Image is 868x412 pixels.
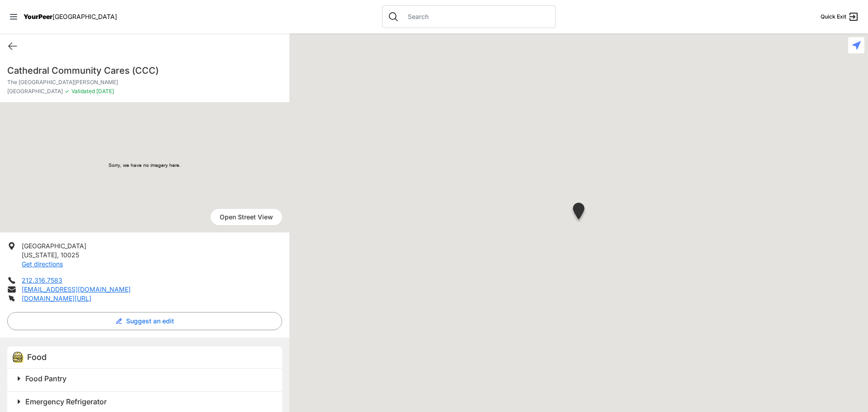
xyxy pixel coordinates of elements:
[65,88,70,95] span: ✓
[7,312,282,330] button: Suggest an edit
[24,14,117,19] a: YourPeer[GEOGRAPHIC_DATA]
[27,352,47,362] span: Food
[52,13,117,20] span: [GEOGRAPHIC_DATA]
[22,294,91,302] a: [DOMAIN_NAME][URL]
[22,285,131,293] a: [EMAIL_ADDRESS][DOMAIN_NAME]
[126,317,174,326] span: Suggest an edit
[22,276,62,284] a: 212.316.7583
[402,12,550,21] input: Search
[22,242,86,250] span: [GEOGRAPHIC_DATA]
[24,13,52,20] span: YourPeer
[821,11,859,22] a: Quick Exit
[571,203,586,223] div: The Cathedral Church of St. John the Divine
[71,88,95,95] span: Validated
[25,374,66,383] span: Food Pantry
[22,251,57,259] span: [US_STATE]
[7,64,282,77] h1: Cathedral Community Cares (CCC)
[25,397,107,406] span: Emergency Refrigerator
[821,13,846,20] span: Quick Exit
[61,251,79,259] span: 10025
[95,88,114,95] span: [DATE]
[7,88,63,95] span: [GEOGRAPHIC_DATA]
[22,260,63,268] a: Get directions
[57,251,59,259] span: ,
[211,209,282,225] a: Open Street View
[7,79,282,86] p: The [GEOGRAPHIC_DATA][PERSON_NAME]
